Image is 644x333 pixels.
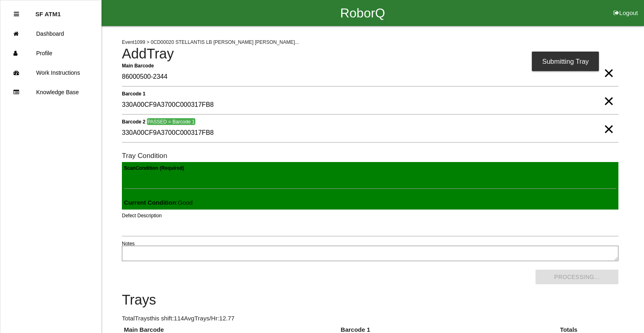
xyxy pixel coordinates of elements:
p: Total Trays this shift: 114 Avg Trays /Hr: 12.77 [122,314,618,323]
span: : Good [124,199,193,206]
input: Required [122,68,618,86]
b: Current Condition [124,199,176,206]
span: Clear Input [603,113,614,129]
div: Close [14,4,19,24]
a: Dashboard [0,24,101,43]
div: Submitting Tray [532,52,599,71]
b: Barcode 2 [122,119,145,124]
a: Profile [0,43,101,63]
span: PASSED = Barcode 1 [147,118,195,125]
span: Clear Input [603,57,614,73]
a: Knowledge Base [0,82,101,102]
a: Work Instructions [0,63,101,82]
span: Clear Input [603,85,614,101]
span: Event 1099 > 0CD00020 STELLANTIS LB [PERSON_NAME] [PERSON_NAME]... [122,39,299,45]
label: Defect Description [122,212,162,219]
h6: Tray Condition [122,152,618,160]
h4: Add Tray [122,46,618,62]
b: Barcode 1 [122,91,145,96]
h4: Trays [122,292,618,308]
b: Main Barcode [122,63,154,68]
label: Notes [122,240,134,247]
b: Scan Condition (Required) [124,165,184,171]
p: SF ATM1 [35,4,61,17]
